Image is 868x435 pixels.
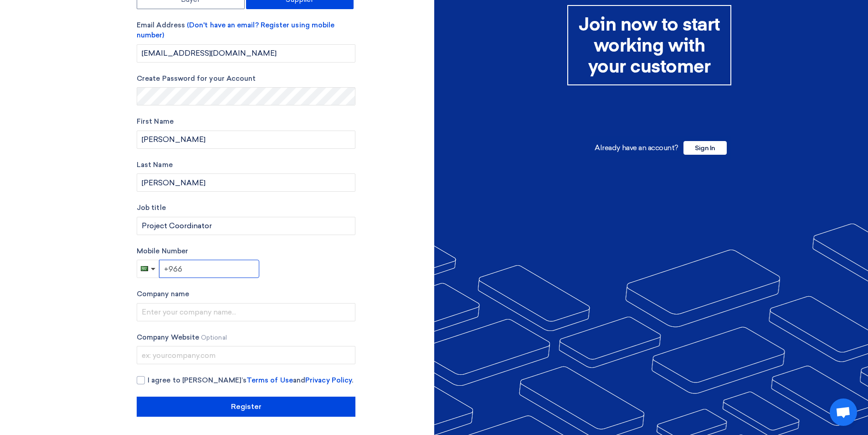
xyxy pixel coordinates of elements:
input: Enter your job title... [137,217,355,235]
input: Enter your first name... [137,131,355,149]
label: Last Name [137,160,355,170]
input: ex: yourcompany.com [137,346,355,364]
span: (Don't have an email? Register using mobile number) [137,21,334,40]
span: Already have an account? [595,143,678,152]
input: Enter your company name... [137,303,355,321]
input: Enter phone number... [159,260,259,278]
span: Optional [201,334,227,341]
span: Sign In [683,141,727,155]
span: I agree to [PERSON_NAME]’s and . [148,375,353,386]
input: Register [137,397,355,417]
div: Join now to start working with your customer [567,5,731,85]
a: Open chat [830,398,857,426]
a: Terms of Use [247,376,293,384]
input: Last Name... [137,173,355,192]
label: Email Address [137,20,355,41]
label: Job title [137,203,355,213]
label: Mobile Number [137,246,355,257]
a: Privacy Policy [305,376,352,384]
input: Enter your business email... [137,44,355,63]
a: Sign In [683,143,727,152]
label: First Name [137,116,355,127]
label: Create Password for your Account [137,73,355,84]
label: Company Website [137,332,355,343]
label: Company name [137,289,355,299]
